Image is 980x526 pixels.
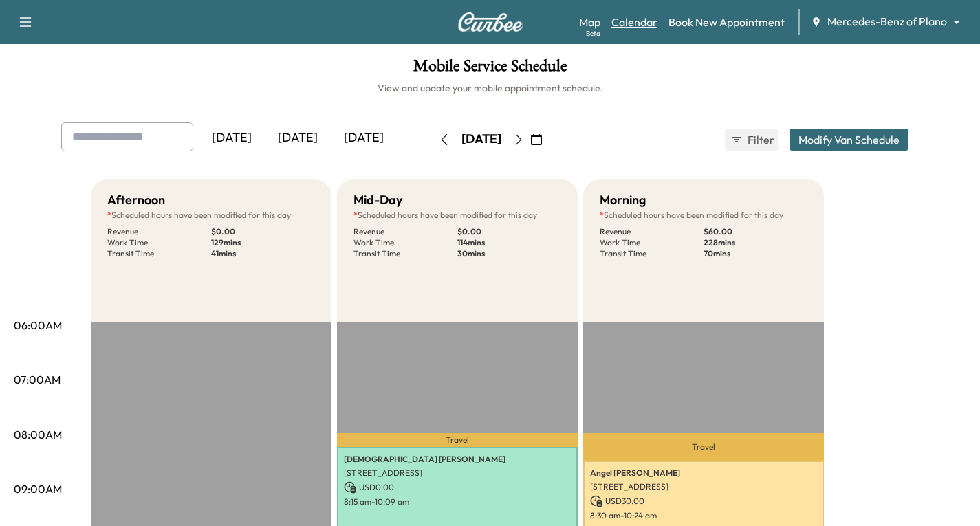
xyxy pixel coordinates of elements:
h5: Morning [600,190,646,210]
p: Revenue [353,226,457,237]
p: [STREET_ADDRESS] [590,481,817,492]
p: $ 0.00 [211,226,315,237]
p: Transit Time [353,248,457,259]
p: Travel [583,433,824,461]
p: USD 0.00 [344,481,571,494]
div: Beta [586,28,600,39]
p: 41 mins [211,248,315,259]
p: 129 mins [211,237,315,248]
a: Calendar [611,14,657,30]
p: 8:15 am - 10:09 am [344,496,571,507]
p: Scheduled hours have been modified for this day [600,210,807,221]
p: 30 mins [457,248,561,259]
p: 09:00AM [14,481,62,497]
p: $ 0.00 [457,226,561,237]
h5: Mid-Day [353,190,402,210]
p: 8:30 am - 10:24 am [590,510,817,521]
div: [DATE] [265,122,331,154]
p: [STREET_ADDRESS] [344,468,571,479]
p: 114 mins [457,237,561,248]
button: Filter [725,129,778,151]
p: Angel [PERSON_NAME] [590,468,817,479]
a: Book New Appointment [668,14,785,30]
img: Curbee Logo [457,12,523,32]
p: 07:00AM [14,371,61,388]
div: [DATE] [331,122,397,154]
p: Scheduled hours have been modified for this day [353,210,561,221]
p: $ 60.00 [704,226,807,237]
p: Work Time [600,237,704,248]
p: Transit Time [600,248,704,259]
div: [DATE] [199,122,265,154]
p: 08:00AM [14,426,62,443]
p: [DEMOGRAPHIC_DATA] [PERSON_NAME] [344,454,571,465]
span: Filter [748,131,772,148]
button: Modify Van Schedule [790,129,908,151]
p: Travel [337,433,578,447]
h6: View and update your mobile appointment schedule. [14,81,966,95]
p: Scheduled hours have been modified for this day [107,210,315,221]
h5: Afternoon [107,190,165,210]
p: Revenue [107,226,211,237]
a: MapBeta [579,14,600,30]
h1: Mobile Service Schedule [14,58,966,81]
p: 70 mins [704,248,807,259]
span: Mercedes-Benz of Plano [827,14,947,30]
p: Work Time [353,237,457,248]
p: 228 mins [704,237,807,248]
p: Revenue [600,226,704,237]
p: USD 30.00 [590,495,817,507]
p: Work Time [107,237,211,248]
div: [DATE] [461,131,501,148]
p: 06:00AM [14,317,62,333]
p: Transit Time [107,248,211,259]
